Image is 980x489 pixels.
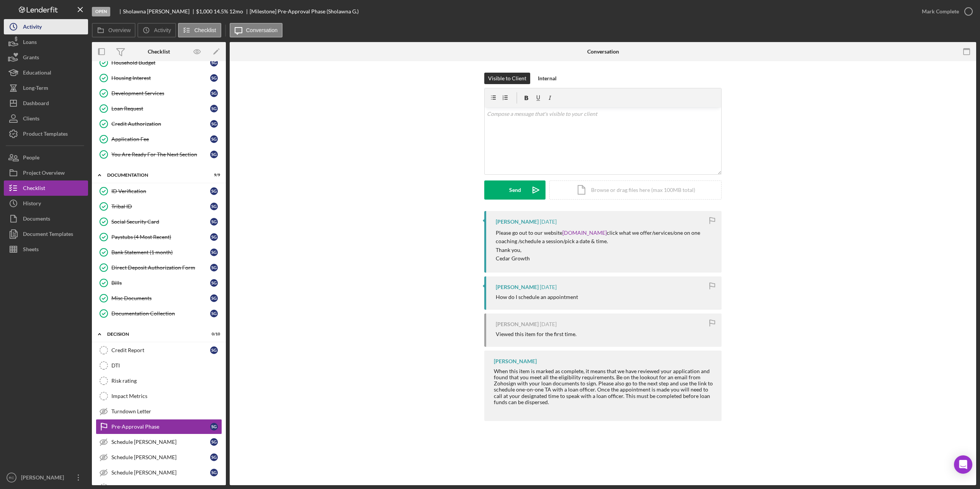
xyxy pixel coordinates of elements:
[4,111,88,126] button: Clients
[23,65,51,82] div: Educational
[196,8,212,15] span: $1,000
[137,23,176,37] button: Activity
[210,346,218,354] div: S G
[111,90,210,96] div: Development Services
[210,151,218,158] div: S G
[96,419,222,434] a: Pre-Approval PhaseSG
[496,294,578,300] div: How do I schedule an appointment
[562,229,607,236] a: [DOMAIN_NAME]
[4,19,88,34] button: Activity
[496,219,539,225] div: [PERSON_NAME]
[111,265,210,271] div: Direct Deposit Authorization Form
[111,454,210,460] div: Schedule [PERSON_NAME]
[111,470,210,476] div: Schedule [PERSON_NAME]
[4,80,88,96] button: Long-Term
[210,89,218,97] div: S G
[540,321,557,327] time: 2025-10-07 18:00
[210,249,218,256] div: S G
[96,404,222,419] a: Turndown Letter
[96,101,222,116] a: Loan RequestSG
[194,27,216,33] label: Checklist
[111,280,210,286] div: Bills
[9,476,14,480] text: RC
[4,50,88,65] a: Grants
[496,331,577,337] div: Viewed this item for the first time.
[206,332,220,336] div: 0 / 10
[210,264,218,271] div: S G
[96,291,222,306] a: Misc DocumentsSG
[23,96,49,113] div: Dashboard
[96,184,222,199] a: ID VerificationSG
[19,470,69,487] div: [PERSON_NAME]
[107,173,201,177] div: Documentation
[4,165,88,180] button: Project Overview
[23,242,39,259] div: Sheets
[111,393,222,399] div: Impact Metrics
[922,4,959,19] div: Mark Complete
[496,321,539,327] div: [PERSON_NAME]
[210,120,218,128] div: S G
[206,173,220,177] div: 9 / 9
[494,358,537,364] div: [PERSON_NAME]
[111,75,210,81] div: Housing Interest
[4,65,88,80] a: Educational
[148,49,170,55] div: Checklist
[123,8,196,15] div: Sholawna [PERSON_NAME]
[210,294,218,302] div: S G
[96,373,222,388] a: Risk rating
[488,73,526,84] div: Visible to Client
[23,180,45,198] div: Checklist
[210,469,218,476] div: S G
[4,126,88,141] a: Product Templates
[4,470,88,485] button: RC[PERSON_NAME]
[229,8,243,15] div: 12 mo
[4,180,88,196] a: Checklist
[111,439,210,445] div: Schedule [PERSON_NAME]
[23,19,42,36] div: Activity
[96,465,222,480] a: Schedule [PERSON_NAME]SG
[210,453,218,461] div: S G
[111,234,210,240] div: Paystubs (4 Most Recent)
[23,111,39,128] div: Clients
[111,188,210,194] div: ID Verification
[111,151,210,158] div: You Are Ready For The Next Section
[538,73,557,84] div: Internal
[4,196,88,211] a: History
[96,260,222,275] a: Direct Deposit Authorization FormSG
[496,254,714,263] p: Cedar Growth
[96,343,222,358] a: Credit ReportSG
[111,408,222,414] div: Turndown Letter
[4,211,88,226] button: Documents
[509,180,521,200] div: Send
[92,23,136,37] button: Overview
[4,150,88,165] button: People
[914,4,976,19] button: Mark Complete
[210,105,218,112] div: S G
[23,126,68,143] div: Product Templates
[4,96,88,111] button: Dashboard
[230,23,283,37] button: Conversation
[210,187,218,195] div: S G
[96,70,222,86] a: Housing InterestSG
[111,347,210,353] div: Credit Report
[23,150,39,167] div: People
[4,242,88,257] a: Sheets
[484,180,546,200] button: Send
[96,388,222,404] a: Impact Metrics
[496,229,714,246] p: Please go out to our website click what we offer/services/one on one coaching /schedule a session...
[23,80,48,97] div: Long-Term
[534,73,560,84] button: Internal
[23,165,65,182] div: Project Overview
[540,284,557,290] time: 2025-10-08 16:36
[111,60,210,66] div: Household Budget
[23,226,73,244] div: Document Templates
[96,199,222,214] a: Tribal IDSG
[96,132,222,147] a: Application FeeSG
[107,332,201,336] div: Decision
[154,27,171,33] label: Activity
[540,219,557,225] time: 2025-10-08 16:48
[111,378,222,384] div: Risk rating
